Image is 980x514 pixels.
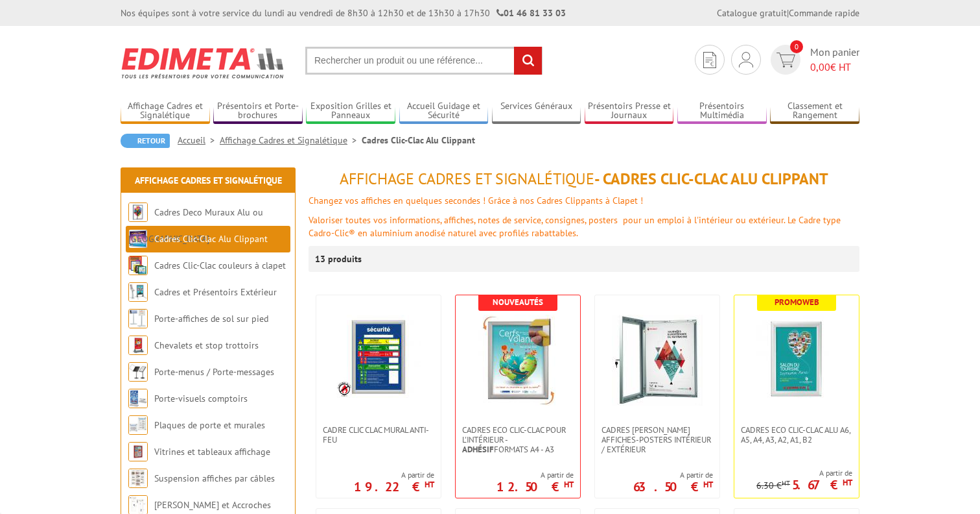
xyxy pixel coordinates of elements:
sup: HT [425,479,434,490]
font: Valoriser toutes vos informations, affiches, notes de service, consignes, posters pour un emploi ... [309,214,841,239]
img: Cadres Clic-Clac couleurs à clapet [128,256,148,275]
a: Cadres et Présentoirs Extérieur [154,286,277,298]
span: A partir de [354,470,434,480]
img: Cadres vitrines affiches-posters intérieur / extérieur [612,315,703,406]
a: Accueil Guidage et Sécurité [399,101,489,122]
sup: HT [703,479,713,490]
img: devis rapide [739,52,753,67]
div: Nos équipes sont à votre service du lundi au vendredi de 8h30 à 12h30 et de 13h30 à 17h30 [121,6,566,19]
a: Cadres Deco Muraux Alu ou [GEOGRAPHIC_DATA] [128,206,263,245]
strong: Adhésif [462,444,494,455]
input: Rechercher un produit ou une référence... [305,47,542,75]
span: 0 [790,40,803,53]
p: 13 produits [315,246,364,272]
li: Cadres Clic-Clac Alu Clippant [362,134,475,147]
a: Cadre CLIC CLAC Mural ANTI-FEU [316,425,441,445]
sup: HT [843,477,852,488]
a: Vitrines et tableaux affichage [154,446,270,458]
span: A partir de [633,470,713,480]
img: Cadres Eco Clic-Clac pour l'intérieur - <strong>Adhésif</strong> formats A4 - A3 [472,315,563,406]
b: Nouveautés [493,297,543,308]
span: € HT [810,60,859,75]
a: Affichage Cadres et Signalétique [220,134,362,146]
a: Affichage Cadres et Signalétique [135,175,282,186]
img: Suspension affiches par câbles [128,469,148,488]
a: Porte-menus / Porte-messages [154,366,274,378]
a: Présentoirs Multimédia [677,101,767,122]
a: Affichage Cadres et Signalétique [121,101,210,122]
img: Chevalets et stop trottoirs [128,336,148,355]
span: A partir de [496,470,574,480]
p: 19.22 € [354,483,434,491]
a: devis rapide 0 Mon panier 0,00€ HT [767,45,859,75]
a: Cadres Eco Clic-Clac alu A6, A5, A4, A3, A2, A1, B2 [734,425,859,445]
span: Cadre CLIC CLAC Mural ANTI-FEU [323,425,434,445]
a: Présentoirs Presse et Journaux [585,101,674,122]
span: A partir de [756,468,852,478]
a: Exposition Grilles et Panneaux [306,101,395,122]
a: Cadres Clic-Clac couleurs à clapet [154,260,286,271]
img: Cadres Deco Muraux Alu ou Bois [128,202,148,222]
img: Edimeta [121,39,286,87]
a: Services Généraux [492,101,581,122]
span: 0,00 [810,60,830,73]
a: Plaques de porte et murales [154,419,265,431]
strong: 01 46 81 33 03 [496,7,566,19]
span: Mon panier [810,45,859,75]
a: Accueil [178,134,220,146]
img: Vitrines et tableaux affichage [128,442,148,461]
a: Commande rapide [789,7,859,19]
span: Cadres [PERSON_NAME] affiches-posters intérieur / extérieur [601,425,713,454]
span: Cadres Eco Clic-Clac pour l'intérieur - formats A4 - A3 [462,425,574,454]
img: Cadre CLIC CLAC Mural ANTI-FEU [336,315,421,399]
a: Cadres [PERSON_NAME] affiches-posters intérieur / extérieur [595,425,719,454]
a: Porte-affiches de sol sur pied [154,313,268,324]
a: Chevalets et stop trottoirs [154,339,259,351]
span: Cadres Eco Clic-Clac alu A6, A5, A4, A3, A2, A1, B2 [741,425,852,445]
img: Plaques de porte et murales [128,415,148,435]
a: Cadres Eco Clic-Clac pour l'intérieur -Adhésifformats A4 - A3 [456,425,580,454]
a: Suspension affiches par câbles [154,472,275,484]
sup: HT [564,479,574,490]
p: 63.50 € [633,483,713,491]
input: rechercher [514,47,542,75]
img: Porte-visuels comptoirs [128,389,148,408]
a: Retour [121,134,170,148]
sup: HT [782,478,790,487]
img: Cadres Eco Clic-Clac alu A6, A5, A4, A3, A2, A1, B2 [751,315,842,406]
div: | [717,6,859,19]
a: Présentoirs et Porte-brochures [213,101,303,122]
span: Affichage Cadres et Signalétique [340,169,594,189]
font: Changez vos affiches en quelques secondes ! Grâce à nos Cadres Clippants à Clapet ! [309,195,643,206]
a: Classement et Rangement [770,101,859,122]
b: Promoweb [775,297,819,308]
img: Cadres et Présentoirs Extérieur [128,282,148,302]
img: devis rapide [703,52,716,68]
a: Catalogue gratuit [717,7,787,19]
p: 6.30 € [756,481,790,491]
a: Porte-visuels comptoirs [154,393,248,404]
a: Cadres Clic-Clac Alu Clippant [154,233,268,245]
img: devis rapide [776,53,795,67]
img: Porte-menus / Porte-messages [128,362,148,382]
h1: - Cadres Clic-Clac Alu Clippant [309,171,859,188]
img: Porte-affiches de sol sur pied [128,309,148,328]
p: 12.50 € [496,483,574,491]
p: 5.67 € [792,481,852,489]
